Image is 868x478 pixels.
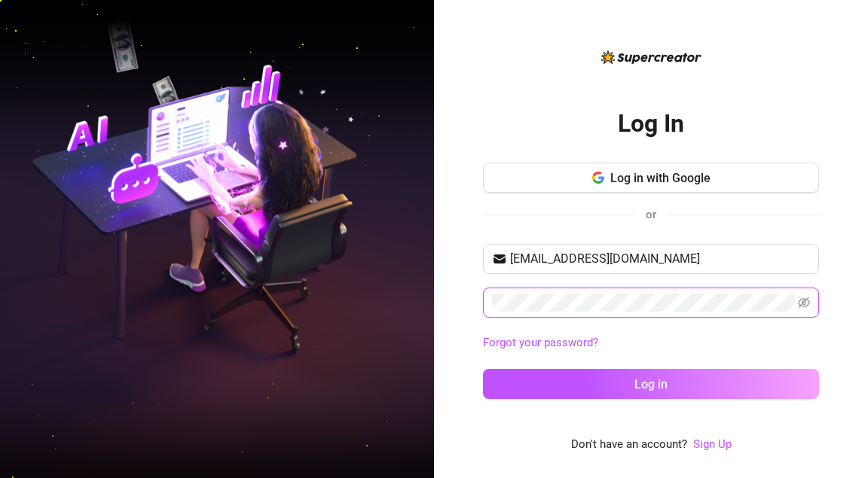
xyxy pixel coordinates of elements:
[571,436,687,454] span: Don't have an account?
[483,163,819,193] button: Log in with Google
[601,50,701,64] img: logo-BBDzfeDw.svg
[510,250,810,268] input: Your email
[798,297,810,309] span: eye-invisible
[610,171,711,185] span: Log in with Google
[693,437,732,451] a: Sign Up
[483,336,598,349] a: Forgot your password?
[646,208,656,221] span: or
[483,369,819,399] button: Log in
[618,108,684,139] h2: Log In
[634,377,668,391] span: Log in
[483,334,819,352] a: Forgot your password?
[693,436,732,454] a: Sign Up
